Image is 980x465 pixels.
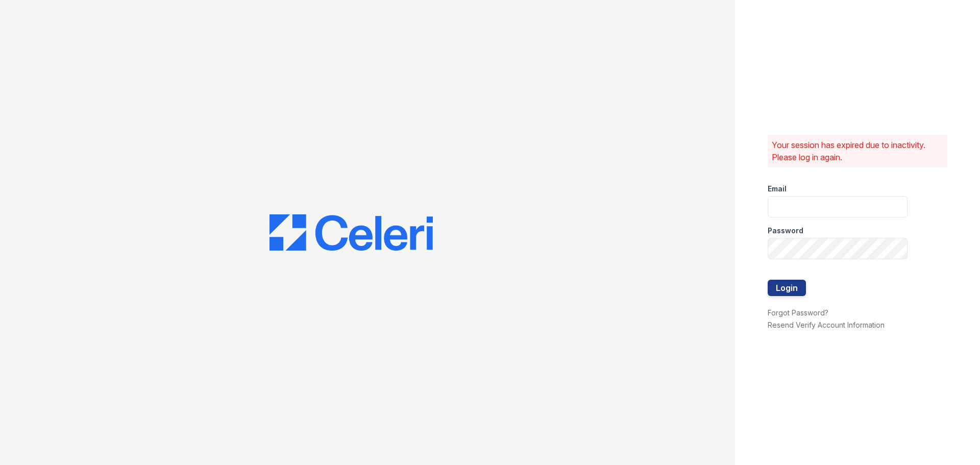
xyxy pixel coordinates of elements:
a: Forgot Password? [768,308,828,317]
label: Password [768,226,803,236]
img: CE_Logo_Blue-a8612792a0a2168367f1c8372b55b34899dd931a85d93a1a3d3e32e68fde9ad4.png [269,214,433,251]
a: Resend Verify Account Information [768,321,885,329]
button: Login [768,280,806,296]
p: Your session has expired due to inactivity. Please log in again. [772,139,943,163]
label: Email [768,184,787,194]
